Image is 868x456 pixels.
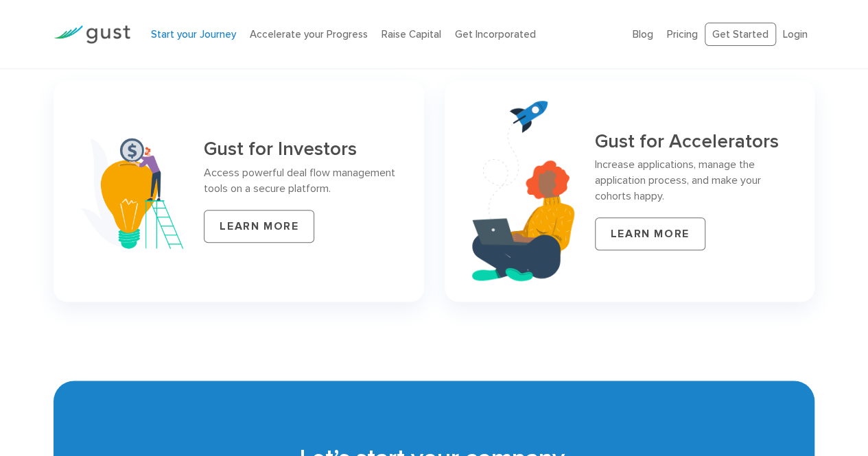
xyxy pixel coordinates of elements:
[705,23,776,47] a: Get Started
[204,210,314,243] a: LEARN MORE
[667,28,698,40] a: Pricing
[54,25,130,44] img: Gust Logo
[595,217,705,250] a: LEARN MORE
[204,139,396,160] h3: Gust for Investors
[595,156,787,204] p: Increase applications, manage the application process, and make your cohorts happy.
[151,28,236,40] a: Start your Journey
[633,28,653,40] a: Blog
[81,133,183,248] img: Investor
[250,28,368,40] a: Accelerate your Progress
[472,101,574,282] img: Accelerators
[595,132,787,153] h3: Gust for Accelerators
[455,28,536,40] a: Get Incorporated
[382,28,441,40] a: Raise Capital
[783,28,808,40] a: Login
[204,165,396,196] p: Access powerful deal flow management tools on a secure platform.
